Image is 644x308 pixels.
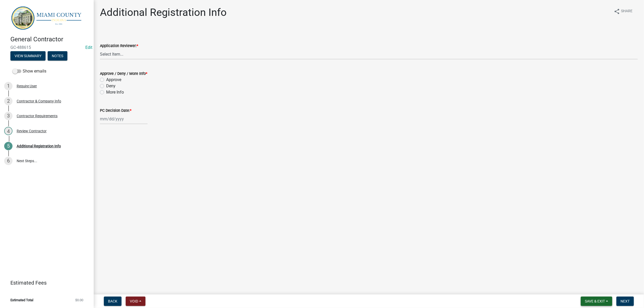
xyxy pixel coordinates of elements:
input: mm/dd/yyyy [100,114,148,124]
span: Estimated Total [10,298,33,302]
div: 4 [4,127,12,135]
div: 3 [4,112,12,120]
a: Estimated Fees [4,278,85,288]
button: Void [126,297,145,306]
label: Deny [106,83,116,89]
button: shareShare [610,6,637,16]
label: Approve [106,77,121,83]
span: Share [621,8,633,15]
label: Application Reviewer: [100,44,138,48]
wm-modal-confirm: Edit Application Number [85,45,92,50]
div: 1 [4,82,12,90]
label: More Info [106,89,124,95]
div: 6 [4,157,12,165]
wm-modal-confirm: Notes [48,54,67,58]
label: PC Decision Date: [100,109,131,113]
div: Contractor & Company Info [17,99,61,103]
span: Void [130,299,138,303]
div: Require User [17,84,37,88]
label: Show emails [12,68,46,74]
button: Save & Exit [581,297,612,306]
span: Back [108,299,117,303]
button: Next [616,297,634,306]
span: Next [621,299,630,303]
span: GC-488615 [10,45,83,50]
img: Miami County, Indiana [10,5,85,30]
h1: Additional Registration Info [100,6,227,19]
div: Additional Registration Info [17,144,61,148]
span: $0.00 [75,298,83,302]
button: Back [104,297,122,306]
span: Save & Exit [585,299,605,303]
button: Notes [48,51,67,61]
a: Edit [85,45,92,50]
div: 2 [4,97,12,105]
wm-modal-confirm: Summary [10,54,46,58]
label: Approve / Deny / More Info [100,72,147,76]
button: View Summary [10,51,46,61]
div: Review Contractor [17,129,47,133]
i: share [614,8,620,15]
h4: General Contractor [10,36,90,43]
div: Contractor Requirements [17,114,58,118]
div: 5 [4,142,12,150]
